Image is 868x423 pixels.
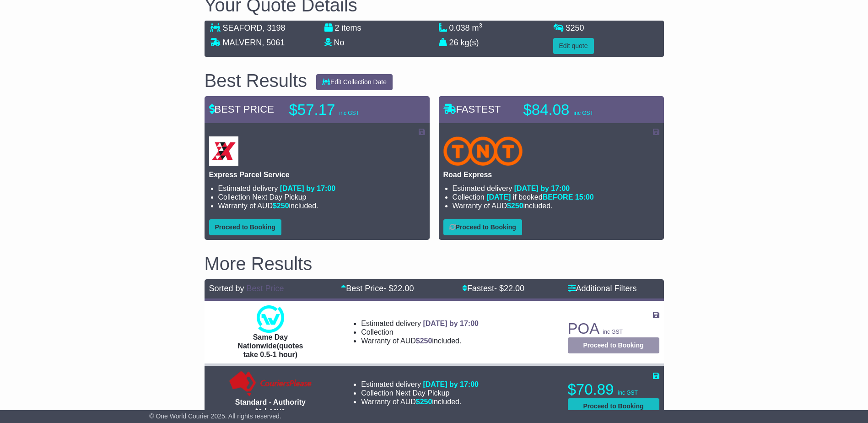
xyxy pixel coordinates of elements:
[280,184,336,192] span: [DATE] by 17:00
[273,202,289,210] span: $
[486,193,511,201] span: [DATE]
[494,284,524,293] span: - $
[618,390,638,396] span: inc GST
[361,397,479,406] li: Warranty of AUD included.
[416,398,432,406] span: $
[252,193,306,201] span: Next Day Pickup
[149,412,281,420] span: © One World Courier 2025. All rights reserved.
[443,170,659,179] p: Road Express
[479,22,483,29] sup: 3
[568,284,637,293] a: Additional Filters
[566,23,584,33] span: $
[361,389,479,397] li: Collection
[472,23,483,33] span: m
[218,201,425,210] li: Warranty of AUD included.
[340,110,359,116] span: inc GST
[453,193,659,201] li: Collection
[223,38,262,47] span: MALVERN
[568,320,659,338] p: POA
[247,284,284,293] a: Best Price
[568,380,659,399] p: $70.89
[361,380,479,389] li: Estimated delivery
[227,370,314,398] img: Couriers Please: Standard - Authority to Leave
[262,38,285,47] span: , 5061
[361,319,479,328] li: Estimated delivery
[507,202,523,210] span: $
[453,184,659,193] li: Estimated delivery
[553,38,594,54] button: Edit quote
[511,202,523,210] span: 250
[423,380,479,388] span: [DATE] by 17:00
[543,193,573,201] span: BEFORE
[575,193,594,201] span: 15:00
[209,219,281,235] button: Proceed to Booking
[335,23,340,33] span: 2
[461,38,479,47] span: kg(s)
[514,184,570,192] span: [DATE] by 17:00
[277,202,289,210] span: 250
[209,103,274,115] span: BEST PRICE
[486,193,593,201] span: if booked
[361,336,479,345] li: Warranty of AUD included.
[443,103,501,115] span: FASTEST
[289,101,404,119] p: $57.17
[443,136,523,166] img: TNT Domestic: Road Express
[209,284,244,293] span: Sorted by
[423,320,479,327] span: [DATE] by 17:00
[257,305,284,333] img: One World Courier: Same Day Nationwide(quotes take 0.5-1 hour)
[443,219,522,235] button: Proceed to Booking
[218,184,425,193] li: Estimated delivery
[603,329,623,335] span: inc GST
[237,333,303,358] span: Same Day Nationwide(quotes take 0.5-1 hour)
[316,74,393,90] button: Edit Collection Date
[218,193,425,201] li: Collection
[523,101,638,119] p: $84.08
[416,337,432,345] span: $
[574,110,593,116] span: inc GST
[361,328,479,336] li: Collection
[420,398,432,406] span: 250
[568,398,659,414] button: Proceed to Booking
[235,398,306,415] span: Standard - Authority to Leave
[341,284,414,293] a: Best Price- $22.00
[334,38,345,47] span: No
[383,284,414,293] span: - $
[568,337,659,353] button: Proceed to Booking
[420,337,432,345] span: 250
[571,23,584,33] span: 250
[263,23,286,33] span: , 3198
[462,284,524,293] a: Fastest- $22.00
[223,23,263,33] span: SEAFORD
[504,284,524,293] span: 22.00
[205,254,664,274] h2: More Results
[395,389,449,397] span: Next Day Pickup
[209,136,238,166] img: Border Express: Express Parcel Service
[453,201,659,210] li: Warranty of AUD included.
[209,170,425,179] p: Express Parcel Service
[449,38,458,47] span: 26
[200,70,312,91] div: Best Results
[393,284,414,293] span: 22.00
[342,23,361,33] span: items
[449,23,470,33] span: 0.038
